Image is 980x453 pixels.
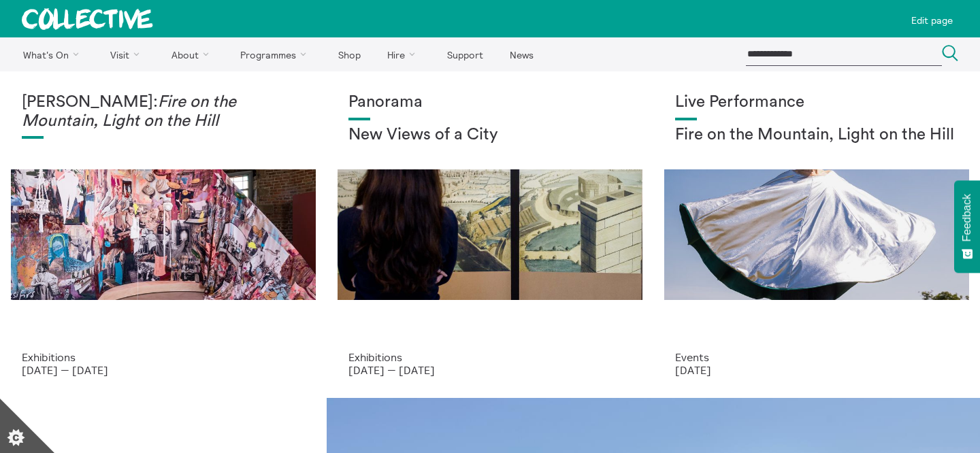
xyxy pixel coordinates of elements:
[435,37,495,71] a: Support
[961,194,973,241] span: Feedback
[22,94,236,129] em: Fire on the Mountain, Light on the Hill
[22,93,305,131] h1: [PERSON_NAME]:
[675,364,958,376] p: [DATE]
[497,37,545,71] a: News
[348,93,632,112] h1: Panorama
[675,126,958,145] h2: Fire on the Mountain, Light on the Hill
[22,351,305,363] p: Exhibitions
[954,180,980,273] button: Feedback - Show survey
[653,71,980,398] a: Photo: Eoin Carey Live Performance Fire on the Mountain, Light on the Hill Events [DATE]
[911,15,953,26] p: Edit page
[376,37,433,71] a: Hire
[906,5,958,32] a: Edit page
[675,351,958,363] p: Events
[11,37,96,71] a: What's On
[348,126,632,145] h2: New Views of a City
[159,37,226,71] a: About
[675,93,958,112] h1: Live Performance
[326,37,372,71] a: Shop
[348,364,632,376] p: [DATE] — [DATE]
[229,37,324,71] a: Programmes
[22,364,305,376] p: [DATE] — [DATE]
[348,351,632,363] p: Exhibitions
[99,37,157,71] a: Visit
[327,71,653,398] a: Collective Panorama June 2025 small file 8 Panorama New Views of a City Exhibitions [DATE] — [DATE]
